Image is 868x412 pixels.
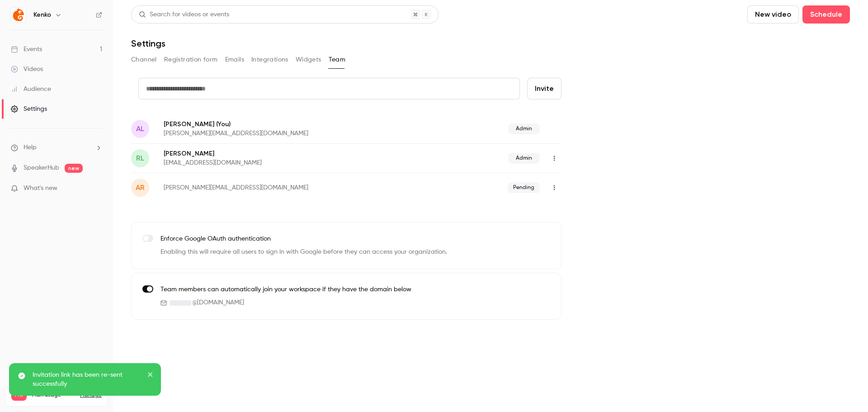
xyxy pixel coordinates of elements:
[131,38,165,49] h1: Settings
[33,370,141,388] p: Invitation link has been re-sent successfully
[91,185,102,193] iframe: Noticeable Trigger
[214,119,231,129] span: (You)
[747,5,799,24] button: New video
[136,153,144,164] span: RL
[527,78,561,99] button: Invite
[131,52,157,67] button: Channel
[225,52,244,67] button: Emails
[65,164,83,173] span: new
[508,123,540,134] span: Admin
[160,234,447,244] p: Enforce Google OAuth authentication
[33,10,51,19] h6: Kenko
[11,104,47,114] div: Settings
[251,52,288,67] button: Integrations
[11,8,26,22] img: Kenko
[296,52,321,67] button: Widgets
[508,182,540,193] span: Pending
[164,183,408,192] p: [PERSON_NAME][EMAIL_ADDRESS][DOMAIN_NAME]
[160,285,411,294] p: Team members can automatically join your workspace if they have the domain below
[164,52,218,67] button: Registration form
[24,184,57,193] span: What's new
[160,247,447,257] p: Enabling this will require all users to sign in with Google before they can access your organizat...
[136,123,144,134] span: AL
[11,143,102,152] li: help-dropdown-opener
[802,5,850,24] button: Schedule
[147,370,154,381] button: close
[136,182,145,193] span: ar
[329,52,346,67] button: Team
[508,153,540,164] span: Admin
[164,149,385,158] p: [PERSON_NAME]
[164,129,408,138] p: [PERSON_NAME][EMAIL_ADDRESS][DOMAIN_NAME]
[24,163,59,173] a: SpeakerHub
[139,10,229,19] div: Search for videos or events
[11,65,43,74] div: Videos
[24,143,37,152] span: Help
[11,45,42,54] div: Events
[11,85,51,94] div: Audience
[192,298,244,308] span: @ [DOMAIN_NAME]
[164,119,408,129] p: [PERSON_NAME]
[164,158,385,167] p: [EMAIL_ADDRESS][DOMAIN_NAME]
